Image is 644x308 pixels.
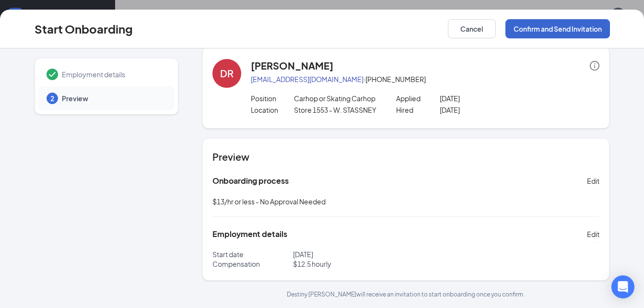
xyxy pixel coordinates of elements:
[505,19,610,38] button: Confirm and Send Invitation
[212,150,600,164] h4: Preview
[251,75,363,83] a: [EMAIL_ADDRESS][DOMAIN_NAME]
[294,105,381,115] p: Store 1553 - W. STASSNEY
[62,94,164,103] span: Preview
[220,67,234,80] div: DR
[251,94,294,103] p: Position
[212,249,293,259] p: Start date
[251,74,600,84] p: · [PHONE_NUMBER]
[251,59,333,72] h4: [PERSON_NAME]
[611,275,634,298] div: Open Intercom Messenger
[440,94,527,103] p: [DATE]
[448,19,496,38] button: Cancel
[396,105,440,115] p: Hired
[35,21,133,37] h3: Start Onboarding
[202,290,610,298] p: Destiny [PERSON_NAME] will receive an invitation to start onboarding once you confirm.
[62,70,164,79] span: Employment details
[293,259,406,269] p: $ 12.5 hourly
[50,94,54,103] span: 2
[294,94,381,103] p: Carhop or Skating Carhop
[212,259,293,269] p: Compensation
[587,176,599,186] span: Edit
[396,94,440,103] p: Applied
[212,176,289,186] h5: Onboarding process
[587,173,599,189] button: Edit
[47,69,58,80] svg: Checkmark
[293,249,406,259] p: [DATE]
[587,229,599,239] span: Edit
[251,105,294,115] p: Location
[212,229,287,239] h5: Employment details
[590,61,599,71] span: info-circle
[440,105,527,115] p: [DATE]
[587,226,599,242] button: Edit
[212,197,326,206] span: $13/hr or less - No Approval Needed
